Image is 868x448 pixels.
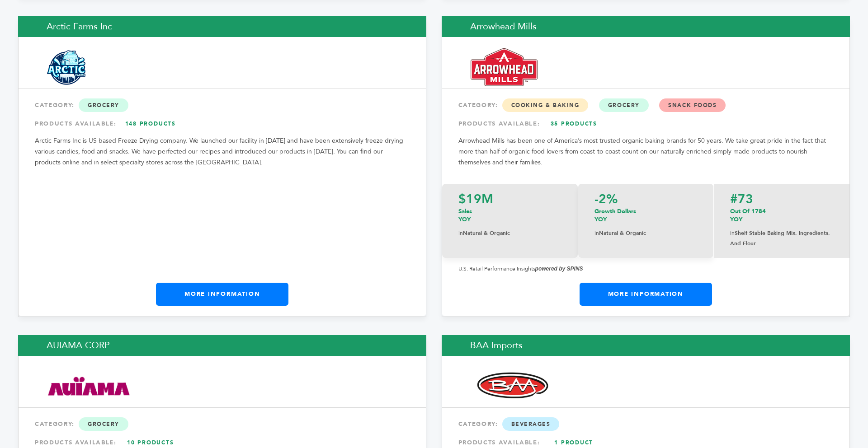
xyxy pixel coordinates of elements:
h2: BAA Imports [442,335,850,356]
p: $19M [458,193,561,205]
p: Sales [458,207,561,224]
img: AUIAMA CORP [47,371,131,401]
div: CATEGORY: [35,97,410,113]
img: Arctic Farms Inc [47,48,85,87]
span: YOY [730,215,742,224]
span: YOY [594,215,607,224]
img: BAA Imports [471,371,554,401]
span: Beverages [502,417,560,431]
span: Grocery [599,98,649,112]
span: Grocery [79,417,128,431]
h2: Arrowhead Mills [442,16,850,37]
p: U.S. Retail Performance Insights [458,263,833,274]
span: YOY [458,215,471,224]
p: Natural & Organic [594,228,697,238]
span: Snack Foods [659,98,726,112]
p: Arctic Farms Inc is US based Freeze Drying company. We launched our facility in [DATE] and have b... [35,135,410,168]
a: More Information [580,283,712,305]
p: #73 [730,193,833,205]
div: CATEGORY: [35,416,410,432]
a: More Information [156,283,288,305]
p: Shelf Stable Baking Mix, Ingredients, and Flour [730,228,833,249]
p: -2% [594,193,697,205]
span: Grocery [79,98,128,112]
span: in [730,229,735,237]
p: Arrowhead Mills has been one of America’s most trusted organic baking brands for 50 years. We tak... [458,135,833,168]
h2: Arctic Farms Inc [18,16,426,37]
div: CATEGORY: [458,97,833,113]
span: in [594,229,599,237]
div: PRODUCTS AVAILABLE: [458,116,833,132]
p: Growth Dollars [594,207,697,224]
img: Arrowhead Mills [471,48,538,87]
a: 148 Products [119,116,182,132]
h2: AUIAMA CORP [18,335,426,356]
div: PRODUCTS AVAILABLE: [35,116,410,132]
span: Cooking & Baking [502,98,589,112]
p: Out of 1784 [730,207,833,224]
div: CATEGORY: [458,416,833,432]
strong: powered by SPINS [535,266,583,272]
a: 35 Products [542,116,605,132]
span: in [458,229,463,237]
p: Natural & Organic [458,228,561,238]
